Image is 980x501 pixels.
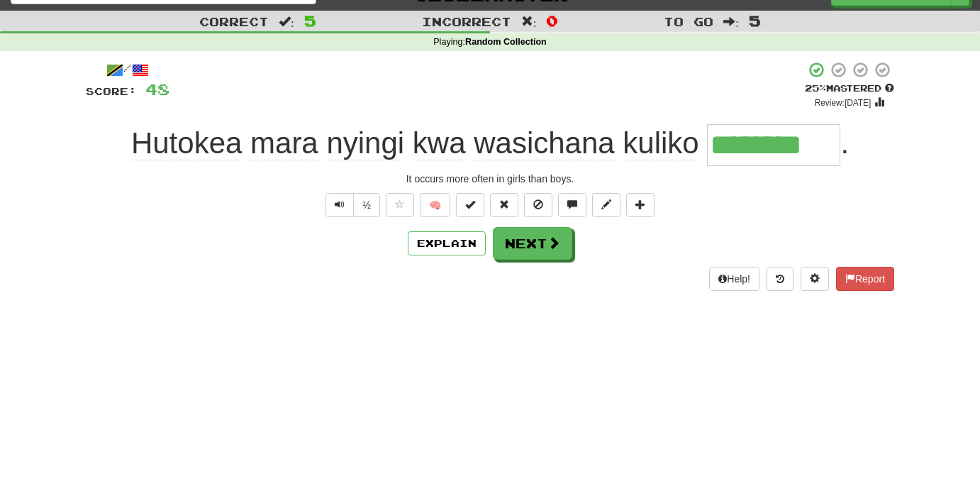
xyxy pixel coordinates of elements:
[805,82,826,94] span: 25 %
[422,14,511,28] span: Incorrect
[709,267,759,291] button: Help!
[199,14,269,28] span: Correct
[323,193,380,217] div: Text-to-speech controls
[386,193,414,217] button: Favorite sentence (alt+f)
[250,126,318,160] span: mara
[279,16,294,28] span: :
[420,193,450,217] button: 🧠
[623,126,698,160] span: kuliko
[325,193,354,217] button: Play sentence audio (ctl+space)
[546,12,558,29] span: 0
[815,98,872,108] small: Review: [DATE]
[304,12,316,29] span: 5
[805,82,894,95] div: Mastered
[592,193,620,217] button: Edit sentence (alt+d)
[131,126,242,160] span: Hutokea
[408,231,486,255] button: Explain
[767,267,794,291] button: Round history (alt+y)
[626,193,655,217] button: Add to collection (alt+a)
[145,80,169,98] span: 48
[836,267,894,291] button: Report
[749,12,761,29] span: 5
[521,16,537,28] span: :
[465,37,547,47] strong: Random Collection
[353,193,380,217] button: ½
[723,16,739,28] span: :
[326,126,404,160] span: nyingi
[86,172,894,186] div: It occurs more often in girls than boys.
[413,126,466,160] span: kwa
[558,193,586,217] button: Discuss sentence (alt+u)
[664,14,713,28] span: To go
[493,227,572,260] button: Next
[524,193,552,217] button: Ignore sentence (alt+i)
[456,193,484,217] button: Set this sentence to 100% Mastered (alt+m)
[490,193,518,217] button: Reset to 0% Mastered (alt+r)
[86,85,137,97] span: Score:
[474,126,614,160] span: wasichana
[86,61,169,79] div: /
[840,126,849,160] span: .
